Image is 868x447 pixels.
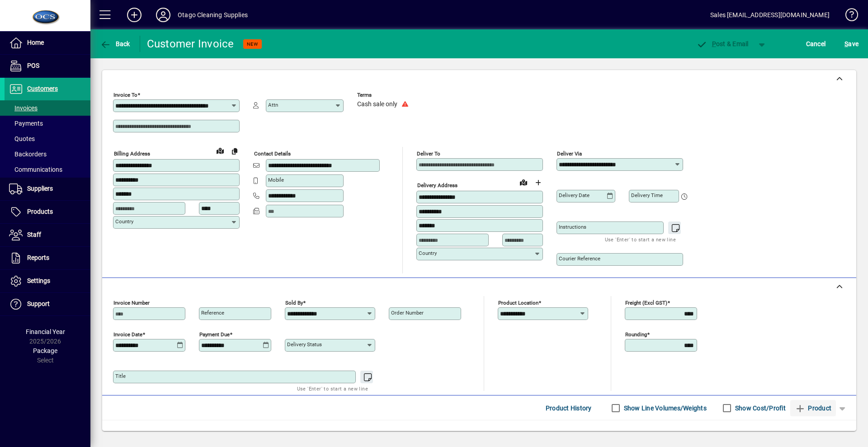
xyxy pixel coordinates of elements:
mat-label: Country [115,218,133,225]
mat-label: Delivery date [559,192,590,198]
a: Backorders [5,146,90,162]
div: Otago Cleaning Supplies [178,8,248,22]
span: Settings [27,277,50,284]
span: Products [27,208,53,215]
span: Package [33,347,57,354]
a: Settings [5,270,90,292]
mat-label: Delivery status [287,341,322,348]
button: Save [842,36,861,52]
span: Product History [546,401,592,415]
span: S [844,40,848,47]
span: Cancel [806,37,826,51]
button: Product History [542,400,595,416]
span: Staff [27,231,41,238]
a: Payments [5,116,90,131]
a: Communications [5,162,90,177]
button: Product [790,400,836,416]
a: Staff [5,224,90,246]
a: Reports [5,247,90,269]
mat-label: Sold by [285,300,303,306]
a: Invoices [5,100,90,116]
a: Home [5,32,90,54]
mat-label: Mobile [268,177,284,183]
label: Show Cost/Profit [733,404,786,413]
span: Financial Year [26,328,65,335]
button: Cancel [804,36,828,52]
span: Cash sale only [357,101,397,108]
a: Quotes [5,131,90,146]
a: Knowledge Base [839,2,857,31]
span: POS [27,62,39,69]
span: ave [844,37,859,51]
label: Show Line Volumes/Weights [622,404,707,413]
span: Support [27,300,50,307]
mat-label: Invoice number [113,300,150,306]
span: Quotes [9,135,35,142]
span: Product [795,401,831,415]
mat-label: Courier Reference [559,255,600,262]
mat-label: Country [419,250,437,256]
a: View on map [213,143,227,158]
a: Suppliers [5,178,90,200]
mat-hint: Use 'Enter' to start a new line [297,383,368,394]
mat-label: Deliver To [417,151,440,157]
div: Sales [EMAIL_ADDRESS][DOMAIN_NAME] [710,8,830,22]
a: Products [5,201,90,223]
button: Add [120,7,149,23]
mat-label: Title [115,373,126,379]
mat-label: Deliver via [557,151,582,157]
mat-label: Payment due [199,331,230,338]
span: Reports [27,254,49,261]
span: NEW [247,41,258,47]
span: Customers [27,85,58,92]
button: Copy to Delivery address [227,144,242,158]
button: Post & Email [692,36,753,52]
mat-label: Order number [391,310,424,316]
app-page-header-button: Back [90,36,140,52]
button: Back [98,36,132,52]
mat-label: Delivery time [631,192,663,198]
button: Choose address [531,175,545,190]
span: Invoices [9,104,38,112]
div: Customer Invoice [147,37,234,51]
mat-hint: Use 'Enter' to start a new line [605,234,676,245]
mat-label: Instructions [559,224,586,230]
span: Backorders [9,151,47,158]
span: Back [100,40,130,47]
mat-label: Reference [201,310,224,316]
mat-label: Freight (excl GST) [625,300,667,306]
span: Payments [9,120,43,127]
mat-label: Rounding [625,331,647,338]
span: Home [27,39,44,46]
button: Profile [149,7,178,23]
span: Communications [9,166,62,173]
span: P [712,40,716,47]
mat-label: Invoice To [113,92,137,98]
mat-label: Attn [268,102,278,108]
span: Terms [357,92,411,98]
span: ost & Email [696,40,749,47]
a: POS [5,55,90,77]
mat-label: Product location [498,300,538,306]
span: Suppliers [27,185,53,192]
a: View on map [516,175,531,189]
a: Support [5,293,90,315]
mat-label: Invoice date [113,331,142,338]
